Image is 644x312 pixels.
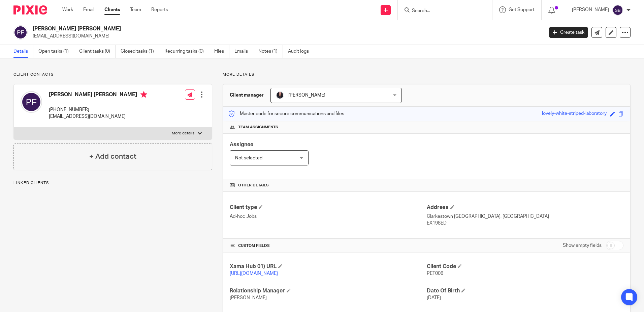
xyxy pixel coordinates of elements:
p: [PHONE_NUMBER] [49,106,147,113]
div: lovely-white-striped-laboratory [542,110,607,118]
p: EX198ED [427,220,623,227]
span: [PERSON_NAME] [230,295,267,300]
h4: Client Code [427,263,623,270]
p: Clarkestown [GEOGRAPHIC_DATA], [GEOGRAPHIC_DATA] [427,213,623,220]
a: Create task [549,27,588,38]
h3: Client manager [230,92,264,99]
img: MicrosoftTeams-image.jfif [276,91,284,99]
span: Team assignments [238,125,278,130]
p: [EMAIL_ADDRESS][DOMAIN_NAME] [49,113,147,120]
span: Not selected [235,156,262,160]
a: Emails [234,45,253,58]
p: [EMAIL_ADDRESS][DOMAIN_NAME] [33,33,539,40]
p: More details [223,72,631,77]
span: [DATE] [427,295,441,300]
a: Clients [104,6,120,13]
a: Files [214,45,229,58]
a: Work [62,6,73,13]
img: svg%3E [13,25,28,40]
h2: [PERSON_NAME] [PERSON_NAME] [33,25,438,32]
a: Open tasks (1) [38,45,74,58]
a: [URL][DOMAIN_NAME] [230,271,278,276]
p: Client contacts [13,72,212,77]
p: Linked clients [13,180,212,186]
img: svg%3E [21,91,42,113]
img: svg%3E [612,5,623,16]
span: Get Support [509,7,535,12]
a: Closed tasks (1) [121,45,159,58]
a: Reports [151,6,168,13]
p: More details [172,131,194,136]
h4: + Add contact [89,151,136,162]
img: Pixie [13,5,47,15]
a: Client tasks (0) [79,45,116,58]
h4: Address [427,204,623,211]
h4: CUSTOM FIELDS [230,243,426,249]
a: Audit logs [288,45,314,58]
label: Show empty fields [563,242,602,249]
a: Recurring tasks (0) [164,45,209,58]
p: Master code for secure communications and files [228,110,344,117]
a: Team [130,6,141,13]
a: Notes (1) [258,45,283,58]
span: Other details [238,183,269,188]
span: Assignee [230,142,253,147]
i: Primary [140,91,147,98]
span: [PERSON_NAME] [288,93,325,98]
h4: Client type [230,204,426,211]
span: PET006 [427,271,443,276]
h4: Xama Hub 01) URL [230,263,426,270]
a: Details [13,45,33,58]
a: Email [83,6,94,13]
h4: [PERSON_NAME] [PERSON_NAME] [49,91,147,100]
h4: Relationship Manager [230,287,426,294]
input: Search [411,8,472,14]
h4: Date Of Birth [427,287,623,294]
p: [PERSON_NAME] [572,6,609,13]
p: Ad-hoc Jobs [230,213,426,220]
